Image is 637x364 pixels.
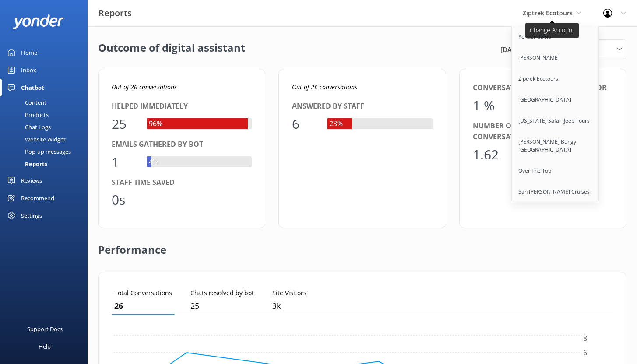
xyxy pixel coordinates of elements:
a: Yonder demo [512,26,599,47]
div: Products [5,109,49,121]
a: [US_STATE] Safari Jeep Tours [512,110,599,131]
a: Reports [5,158,88,170]
tspan: 6 [583,348,587,357]
a: Products [5,109,88,121]
div: 1 % [473,95,499,116]
div: Settings [21,207,42,224]
a: San [PERSON_NAME] Cruises [512,181,599,202]
a: Ziptrek Ecotours [512,68,599,89]
span: Ziptrek Ecotours [523,9,573,17]
div: Reviews [21,172,42,189]
div: Staff time saved [112,177,252,188]
a: [PERSON_NAME] [512,47,599,68]
div: 0s [112,189,138,210]
p: 26 [114,300,172,312]
div: 96% [147,118,165,130]
div: Inbox [21,61,36,79]
div: Number of bot messages per conversation (avg.) [473,120,613,143]
div: 25 [112,113,138,134]
div: Home [21,44,37,61]
h2: Performance [98,228,166,263]
i: Out of 26 conversations [112,83,177,91]
h2: Outcome of digital assistant [98,39,245,59]
a: Over The Top [512,160,599,181]
div: Help [39,338,51,355]
div: Conversations per website visitor [473,82,613,94]
div: 6 [292,113,318,134]
p: Total Conversations [114,288,172,298]
div: Helped immediately [112,101,252,112]
a: [GEOGRAPHIC_DATA] [512,89,599,110]
a: Content [5,96,88,109]
p: Chats resolved by bot [190,288,254,298]
div: 1.62 [473,144,499,165]
div: Chatbot [21,79,44,96]
div: Support Docs [27,320,63,338]
a: Chat Logs [5,121,88,133]
div: Emails gathered by bot [112,139,252,150]
div: Reports [5,158,47,170]
a: Website Widget [5,133,88,145]
div: 1 [112,152,138,173]
a: [PERSON_NAME] Bungy [GEOGRAPHIC_DATA] [512,131,599,160]
div: Website Widget [5,133,66,145]
p: Site Visitors [272,288,306,298]
div: 23% [327,118,345,130]
div: 4% [147,156,161,168]
a: Pop-up messages [5,145,88,158]
div: Content [5,96,46,109]
span: [DATE] - [DATE] [500,44,544,55]
div: Pop-up messages [5,145,71,158]
p: 2,588 [272,300,306,312]
div: Answered by staff [292,101,432,112]
p: 25 [190,300,254,312]
tspan: 8 [583,334,587,343]
div: Recommend [21,189,54,207]
h3: Reports [99,6,132,20]
div: Chat Logs [5,121,51,133]
img: yonder-white-logo.png [13,14,63,29]
i: Out of 26 conversations [292,83,357,91]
